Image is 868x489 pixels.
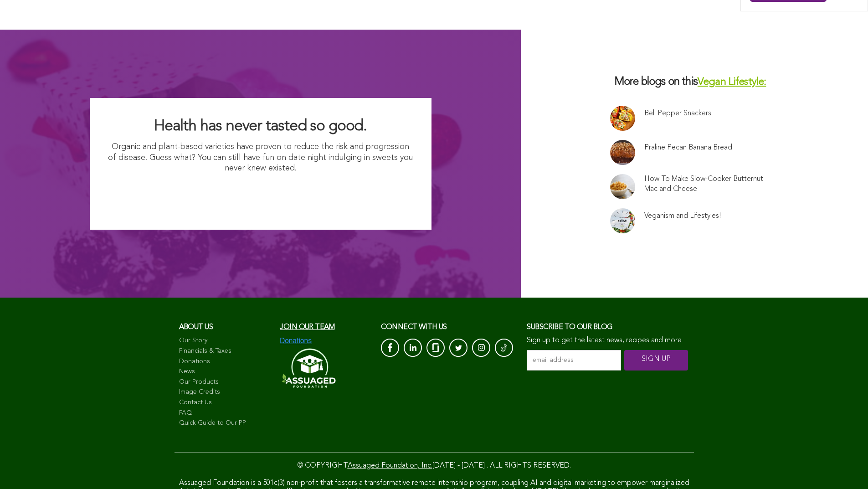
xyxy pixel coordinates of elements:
[644,108,711,118] a: Bell Pepper Snackers
[179,409,271,418] a: FAQ
[822,445,868,489] iframe: Chat Widget
[171,179,350,211] img: I Want Organic Shopping For Less
[527,320,689,334] h3: Subscribe to our blog
[179,336,271,345] a: Our Story
[644,211,721,221] a: Veganism and Lifestyles!
[698,77,766,88] a: Vegan Lifestyle:
[179,398,271,407] a: Contact Us
[280,345,336,391] img: Assuaged-Foundation-Logo-White
[179,378,271,387] a: Our Products
[179,324,213,331] span: About us
[432,343,439,352] img: glassdoor_White
[179,347,271,356] a: Financials & Taxes
[348,462,432,469] a: Assuaged Foundation, Inc.
[644,174,771,194] a: How To Make Slow-Cooker Butternut Mac and Cheese
[108,142,413,174] p: Organic and plant-based varieties have proven to reduce the risk and progression of disease. Gues...
[108,116,413,136] h2: Health has never tasted so good.
[179,419,271,428] a: Quick Guide to Our PP
[501,343,507,352] img: Tik-Tok-Icon
[280,324,334,331] a: Join our team
[644,143,732,153] a: Praline Pecan Banana Bread
[610,75,779,89] h3: More blogs on this
[527,336,689,345] p: Sign up to get the latest news, recipes and more
[179,357,271,366] a: Donations
[179,367,271,376] a: News
[527,350,621,371] input: email address
[624,350,688,371] input: SIGN UP
[381,324,447,331] span: CONNECT with us
[280,337,312,345] img: Donations
[179,388,271,397] a: Image Credits
[298,462,571,469] span: © COPYRIGHT [DATE] - [DATE] . ALL RIGHTS RESERVED.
